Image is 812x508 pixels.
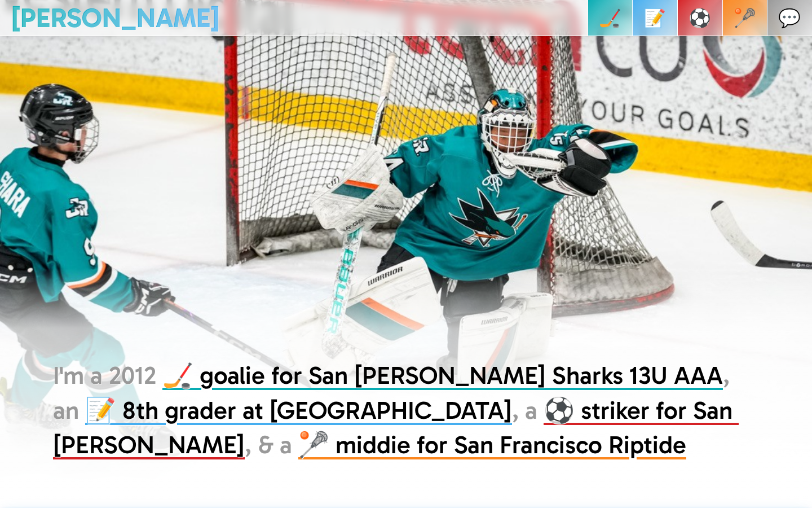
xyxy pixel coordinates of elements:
span: , & a [245,430,292,459]
span: an [53,396,79,425]
span: , a [512,396,537,425]
a: 🏒 goalie for San [PERSON_NAME] Sharks 13U AAA [162,361,723,390]
a: 📝 8th grader at [GEOGRAPHIC_DATA] [85,396,512,425]
span: I'm a 2012 [53,361,156,390]
span: , [723,361,730,390]
a: [PERSON_NAME] [11,2,220,34]
a: 🥍 middie for San Francisco Riptide [298,430,686,459]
